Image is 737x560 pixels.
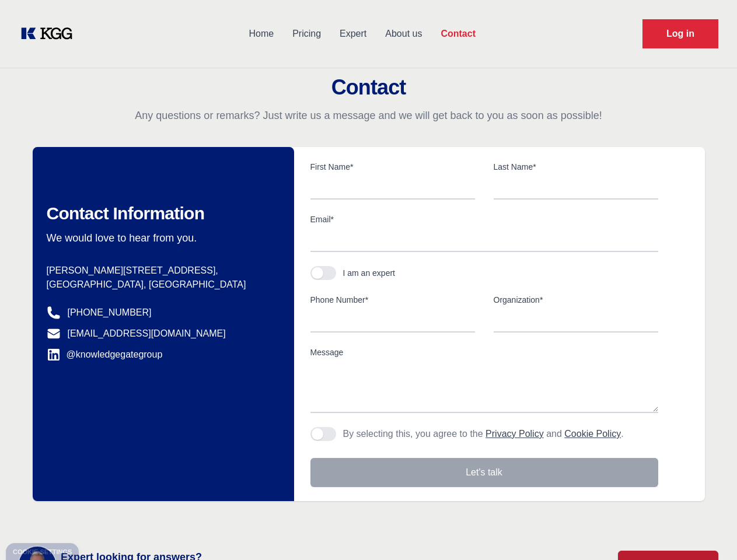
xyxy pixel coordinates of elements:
button: Let's talk [310,458,658,487]
a: Privacy Policy [485,429,544,439]
a: About us [376,19,431,49]
a: Request Demo [642,19,718,48]
p: [GEOGRAPHIC_DATA], [GEOGRAPHIC_DATA] [47,278,275,292]
label: Message [310,346,658,358]
a: KOL Knowledge Platform: Talk to Key External Experts (KEE) [19,24,82,43]
a: Pricing [283,19,330,49]
h2: Contact [14,76,723,99]
label: Email* [310,213,658,225]
label: Last Name* [494,161,658,173]
p: [PERSON_NAME][STREET_ADDRESS], [47,264,275,278]
div: I am an expert [343,267,396,279]
iframe: Chat Widget [679,504,737,560]
a: Expert [330,19,376,49]
label: First Name* [310,161,475,173]
label: Phone Number* [310,294,475,306]
p: We would love to hear from you. [47,231,275,245]
p: By selecting this, you agree to the and . [343,427,624,441]
a: @knowledgegategroup [47,348,163,362]
a: Contact [431,19,485,49]
a: Cookie Policy [564,429,621,439]
a: [PHONE_NUMBER] [68,306,152,320]
label: Organization* [494,294,658,306]
h2: Contact Information [47,203,275,224]
a: Home [239,19,283,49]
div: Cookie settings [13,549,72,555]
a: [EMAIL_ADDRESS][DOMAIN_NAME] [68,327,226,341]
p: Any questions or remarks? Just write us a message and we will get back to you as soon as possible! [14,108,723,123]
